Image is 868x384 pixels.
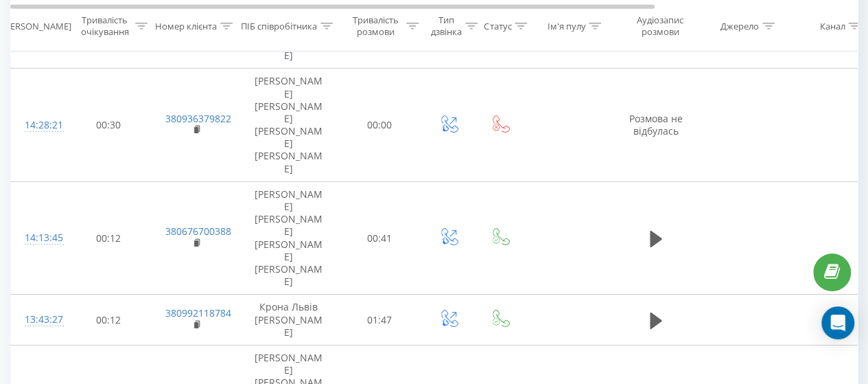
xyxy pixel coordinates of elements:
div: Номер клієнта [155,20,217,32]
a: 380992118784 [165,306,231,319]
td: 00:00 [337,69,423,182]
div: Open Intercom Messenger [821,306,854,339]
div: 14:28:21 [25,112,52,139]
td: [PERSON_NAME] [PERSON_NAME] [PERSON_NAME] [PERSON_NAME] [241,181,337,295]
div: Тривалість розмови [349,14,403,38]
div: Статус [484,20,511,32]
td: Крона Львів [PERSON_NAME] [241,295,337,346]
td: [PERSON_NAME] [PERSON_NAME] [PERSON_NAME] [PERSON_NAME] [241,69,337,182]
td: 00:12 [66,181,152,295]
div: ПІБ співробітника [241,20,317,32]
div: [PERSON_NAME] [2,20,71,32]
span: Розмова не відбулась [629,112,683,137]
div: Канал [819,20,845,32]
div: Ім'я пулу [547,20,585,32]
td: 00:12 [66,295,152,346]
div: 14:13:45 [25,225,52,251]
div: Аудіозапис розмови [626,14,693,38]
div: 13:43:27 [25,306,52,333]
div: Тривалість очікування [78,14,132,38]
div: Тип дзвінка [431,14,462,38]
td: 00:30 [66,69,152,182]
a: 380936379822 [165,112,231,125]
a: 380676700388 [165,225,231,238]
td: 01:47 [337,295,423,346]
td: 00:41 [337,181,423,295]
div: Джерело [720,20,759,32]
